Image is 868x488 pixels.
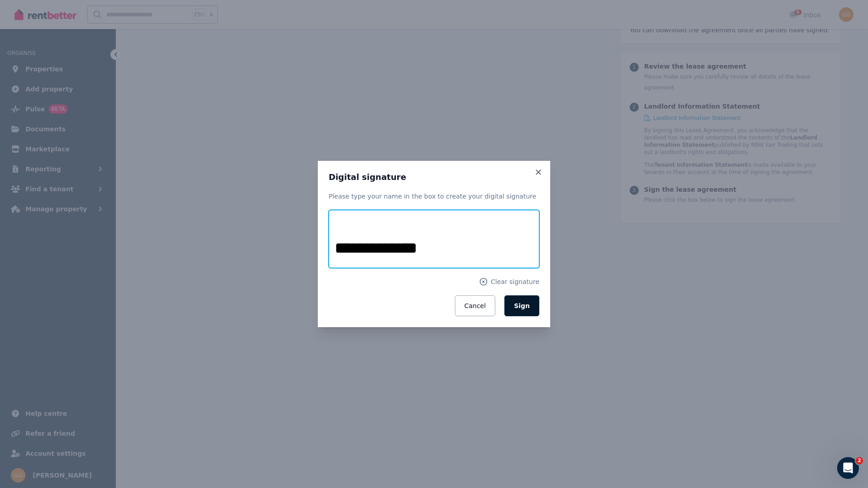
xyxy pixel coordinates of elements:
[504,295,539,316] button: Sign
[329,192,539,201] p: Please type your name in the box to create your digital signature
[329,172,539,183] h3: Digital signature
[455,295,495,316] button: Cancel
[491,277,539,286] span: Clear signature
[514,302,530,309] span: Sign
[856,457,863,464] span: 2
[837,457,859,479] iframe: Intercom live chat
